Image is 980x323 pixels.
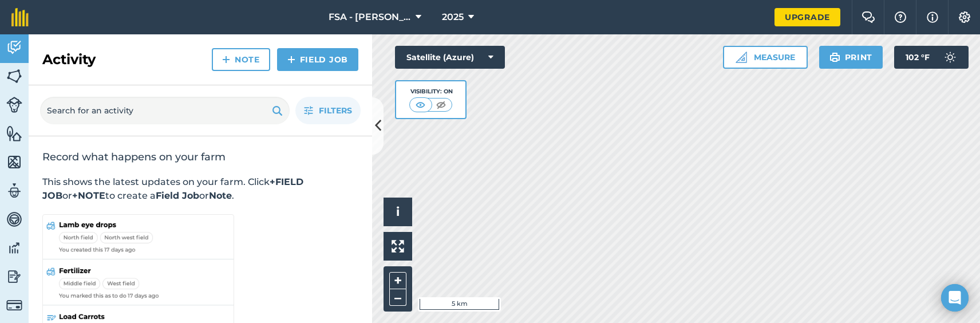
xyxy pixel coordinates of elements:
strong: +NOTE [72,190,105,201]
span: Filters [319,104,352,117]
img: svg+xml;base64,PHN2ZyB4bWxucz0iaHR0cDovL3d3dy53My5vcmcvMjAwMC9zdmciIHdpZHRoPSI1NiIgaGVpZ2h0PSI2MC... [6,68,22,85]
img: svg+xml;base64,PHN2ZyB4bWxucz0iaHR0cDovL3d3dy53My5vcmcvMjAwMC9zdmciIHdpZHRoPSIxNCIgaGVpZ2h0PSIyNC... [222,53,230,66]
img: svg+xml;base64,PD94bWwgdmVyc2lvbj0iMS4wIiBlbmNvZGluZz0idXRmLTgiPz4KPCEtLSBHZW5lcmF0b3I6IEFkb2JlIE... [6,182,22,199]
img: A cog icon [958,11,971,23]
img: svg+xml;base64,PD94bWwgdmVyc2lvbj0iMS4wIiBlbmNvZGluZz0idXRmLTgiPz4KPCEtLSBHZW5lcmF0b3I6IEFkb2JlIE... [6,268,22,285]
a: Note [212,48,270,71]
img: svg+xml;base64,PHN2ZyB4bWxucz0iaHR0cDovL3d3dy53My5vcmcvMjAwMC9zdmciIHdpZHRoPSIxOSIgaGVpZ2h0PSIyNC... [829,50,840,64]
img: svg+xml;base64,PHN2ZyB4bWxucz0iaHR0cDovL3d3dy53My5vcmcvMjAwMC9zdmciIHdpZHRoPSIxOSIgaGVpZ2h0PSIyNC... [272,104,283,117]
span: 102 ° F [906,46,930,69]
div: Open Intercom Messenger [941,284,969,312]
h2: Activity [42,50,96,69]
img: svg+xml;base64,PHN2ZyB4bWxucz0iaHR0cDovL3d3dy53My5vcmcvMjAwMC9zdmciIHdpZHRoPSIxNCIgaGVpZ2h0PSIyNC... [287,53,295,66]
img: svg+xml;base64,PHN2ZyB4bWxucz0iaHR0cDovL3d3dy53My5vcmcvMjAwMC9zdmciIHdpZHRoPSI1MCIgaGVpZ2h0PSI0MC... [434,99,448,111]
p: This shows the latest updates on your farm. Click or to create a or . [42,175,358,203]
img: Two speech bubbles overlapping with the left bubble in the forefront [862,11,875,23]
img: Ruler icon [736,52,747,63]
img: svg+xml;base64,PD94bWwgdmVyc2lvbj0iMS4wIiBlbmNvZGluZz0idXRmLTgiPz4KPCEtLSBHZW5lcmF0b3I6IEFkb2JlIE... [939,46,962,69]
a: Field Job [277,48,358,71]
img: svg+xml;base64,PD94bWwgdmVyc2lvbj0iMS4wIiBlbmNvZGluZz0idXRmLTgiPz4KPCEtLSBHZW5lcmF0b3I6IEFkb2JlIE... [6,39,22,56]
span: i [396,204,400,219]
img: Four arrows, one pointing top left, one top right, one bottom right and the last bottom left [392,240,404,253]
span: 2025 [442,10,464,24]
img: fieldmargin Logo [11,8,29,26]
img: svg+xml;base64,PD94bWwgdmVyc2lvbj0iMS4wIiBlbmNvZGluZz0idXRmLTgiPz4KPCEtLSBHZW5lcmF0b3I6IEFkb2JlIE... [6,239,22,257]
button: Filters [295,97,361,124]
img: A question mark icon [894,11,907,23]
h2: Record what happens on your farm [42,150,358,164]
img: svg+xml;base64,PD94bWwgdmVyc2lvbj0iMS4wIiBlbmNvZGluZz0idXRmLTgiPz4KPCEtLSBHZW5lcmF0b3I6IEFkb2JlIE... [6,297,22,313]
img: svg+xml;base64,PHN2ZyB4bWxucz0iaHR0cDovL3d3dy53My5vcmcvMjAwMC9zdmciIHdpZHRoPSI1MCIgaGVpZ2h0PSI0MC... [413,99,428,111]
span: FSA - [PERSON_NAME] Farming [329,10,411,24]
img: svg+xml;base64,PHN2ZyB4bWxucz0iaHR0cDovL3d3dy53My5vcmcvMjAwMC9zdmciIHdpZHRoPSI1NiIgaGVpZ2h0PSI2MC... [6,125,22,142]
a: Upgrade [774,8,840,26]
button: + [389,272,406,289]
img: svg+xml;base64,PD94bWwgdmVyc2lvbj0iMS4wIiBlbmNvZGluZz0idXRmLTgiPz4KPCEtLSBHZW5lcmF0b3I6IEFkb2JlIE... [6,97,22,113]
img: svg+xml;base64,PHN2ZyB4bWxucz0iaHR0cDovL3d3dy53My5vcmcvMjAwMC9zdmciIHdpZHRoPSI1NiIgaGVpZ2h0PSI2MC... [6,153,22,171]
button: 102 °F [894,46,969,69]
button: Print [819,46,883,69]
div: Visibility: On [409,87,453,96]
img: svg+xml;base64,PHN2ZyB4bWxucz0iaHR0cDovL3d3dy53My5vcmcvMjAwMC9zdmciIHdpZHRoPSIxNyIgaGVpZ2h0PSIxNy... [927,10,938,24]
button: i [384,198,412,226]
button: Measure [723,46,808,69]
input: Search for an activity [40,97,290,124]
button: Satellite (Azure) [395,46,505,69]
img: svg+xml;base64,PD94bWwgdmVyc2lvbj0iMS4wIiBlbmNvZGluZz0idXRmLTgiPz4KPCEtLSBHZW5lcmF0b3I6IEFkb2JlIE... [6,211,22,228]
strong: Field Job [156,190,199,201]
strong: Note [209,190,232,201]
button: – [389,289,406,306]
